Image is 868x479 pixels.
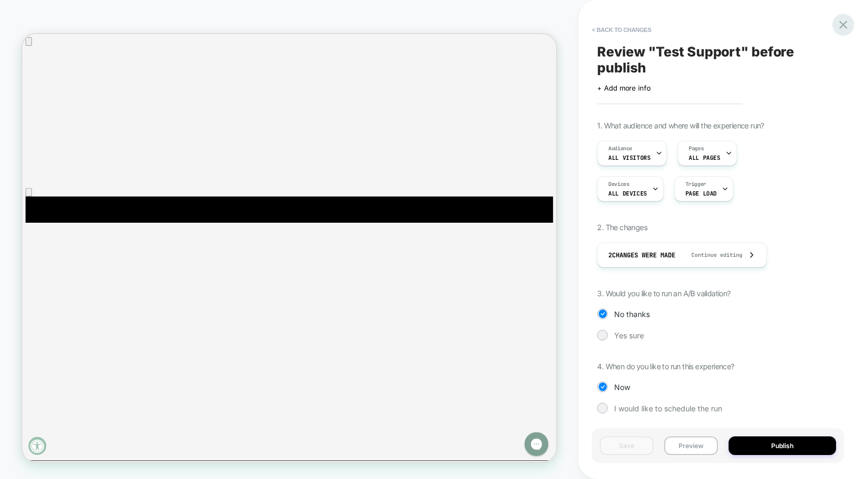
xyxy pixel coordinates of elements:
div: Announcement [4,24,708,197]
button: Save [600,436,654,455]
button: Publish [729,436,836,455]
button: Navigate to previous announcement [4,4,13,15]
span: No thanks [614,310,650,319]
span: 2. The changes [597,223,647,232]
button: Gorgias live chat [5,4,37,36]
span: Page Load [685,190,717,197]
span: Audience [608,145,632,152]
span: Trigger [685,181,706,188]
span: Continue editing [681,251,742,258]
span: + Add more info [597,84,650,92]
span: Yes sure [614,331,644,340]
span: ALL DEVICES [608,190,647,197]
span: 2 Changes were made [608,251,675,259]
span: Now [614,383,630,392]
button: Preview [664,436,718,455]
span: 4. When do you like to run this experience? [597,362,734,371]
button: Navigate to next announcement [4,205,13,216]
span: I would like to schedule the run [614,404,722,413]
span: 3. Would you like to run an A/B validation? [597,289,730,298]
button: < Back to changes [586,21,657,38]
span: All Visitors [608,154,650,161]
span: Devices [608,181,629,188]
span: Review " Test Support " before publish [597,44,839,76]
span: ALL PAGES [689,154,720,161]
span: 1. What audience and where will the experience run? [597,121,764,130]
span: Pages [689,145,704,152]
